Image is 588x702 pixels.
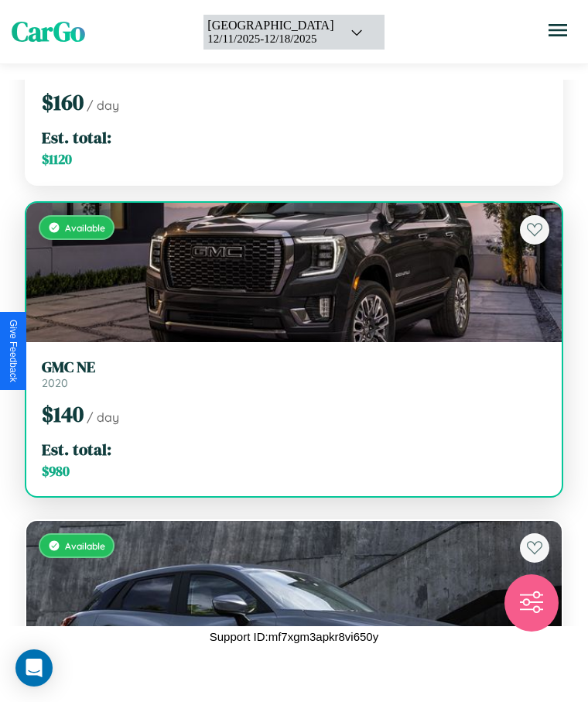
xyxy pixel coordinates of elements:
span: $ 1120 [42,150,72,169]
p: Support ID: mf7xgm3apkr8vi650y [210,626,378,647]
span: $ 160 [42,87,84,117]
a: GMC NE2020 [42,358,546,390]
span: / day [87,409,119,425]
div: 12 / 11 / 2025 - 12 / 18 / 2025 [207,33,333,46]
span: Est. total: [42,438,111,461]
span: CarGo [12,13,85,50]
span: $ 980 [42,462,70,481]
div: Open Intercom Messenger [15,649,53,687]
span: 2020 [42,376,68,390]
span: Available [65,540,105,552]
h3: GMC NE [42,358,546,376]
span: Est. total: [42,126,111,149]
span: / day [87,98,119,113]
div: [GEOGRAPHIC_DATA] [207,19,333,33]
span: Available [65,222,105,234]
span: $ 140 [42,399,84,429]
div: Give Feedback [8,320,19,382]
